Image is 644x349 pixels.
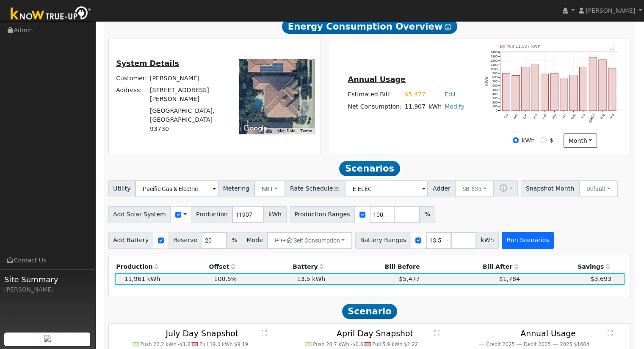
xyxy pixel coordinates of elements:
th: Offset [162,261,238,273]
text: 100 [492,105,498,109]
td: $5,477 [403,89,427,101]
text: Feb [542,113,547,120]
td: [GEOGRAPHIC_DATA], [GEOGRAPHIC_DATA] 93730 [149,105,228,135]
a: Edit [445,91,456,98]
td: 13.5 kWh [238,273,327,285]
text: Mar [552,113,558,120]
button: Keyboard shortcuts [266,128,272,134]
text: Aug [600,113,606,120]
text: 1200 [491,59,498,63]
th: Battery [238,261,327,273]
text: Oct [503,113,509,119]
text: Push 20.7 kWh -$0.62 [313,341,367,347]
text: 200 [492,101,498,104]
text: Pull 11,907 kWh [507,44,541,49]
td: [STREET_ADDRESS][PERSON_NAME] [149,85,228,105]
rect: onclick="" [599,60,607,111]
input: kWh [513,137,519,143]
span: Scenarios [339,161,400,176]
span: Metering [218,180,254,197]
text: May [571,113,577,120]
span: % [420,206,435,223]
i: Show Help [445,24,451,30]
input: Select a Utility [135,180,218,197]
text: 700 [492,79,498,83]
label: $ [550,136,553,145]
rect: onclick="" [531,64,539,111]
a: Modify [445,103,464,110]
span: Energy Consumption Overview [282,19,457,34]
text: 400 [492,92,498,96]
span: Battery Ranges [355,232,411,249]
text: 800 [492,75,498,79]
span: Add Solar System [108,206,171,223]
text: Push 22.2 kWh -$1.81 [140,341,193,347]
rect: onclick="" [551,74,558,111]
img: Google [241,123,269,134]
text: Pull 19.0 kWh $9.19 [199,341,248,347]
text: July Day Snapshot [165,328,238,338]
text: April Day Snapshot [337,328,413,338]
td: Address: [115,85,149,105]
rect: onclick="" [580,67,587,111]
span: kWh [263,206,286,223]
span: Snapshot Month [521,180,579,197]
img: Know True-Up [6,5,95,24]
text: Jan [532,113,538,120]
text: 300 [492,96,498,100]
rect: onclick="" [589,57,597,111]
span: Utility [108,180,136,197]
text: 900 [492,71,498,75]
span: Production [191,206,232,223]
span: Reserve [169,232,202,249]
text: 1100 [491,63,498,67]
span: 100.5% [214,275,237,282]
button: Default [579,180,618,197]
td: 11,961 kWh [115,273,162,285]
td: Net Consumption: [346,101,403,113]
rect: onclick="" [541,74,549,111]
span: Savings [578,263,604,270]
text: 1000 [491,67,498,71]
span: $5,477 [399,275,420,282]
span: Adder [428,180,455,197]
label: kWh [522,136,535,145]
text: Sep [610,113,616,120]
input: Select a Rate Schedule [345,180,428,197]
span: [PERSON_NAME] [586,7,635,14]
img: retrieve [44,335,51,342]
div: [PERSON_NAME] [4,285,91,294]
text: Credit 2025 [486,341,515,347]
span: Site Summary [4,274,91,285]
span: Scenario [342,304,398,319]
text: Debit 2025 [524,341,551,347]
button: Map Data [277,128,295,134]
text: Dec [522,113,528,120]
span: Rate Schedule [285,180,345,197]
th: Production [115,261,162,273]
text: kWh [485,76,489,86]
td: kWh [427,101,443,113]
text: 1300 [491,55,498,58]
button: SB-535 [455,180,494,197]
text: [DATE] [589,113,596,124]
text: 600 [492,84,498,87]
span: $3,693 [590,275,611,282]
input: $ [541,137,547,143]
td: Customer: [115,72,149,84]
text:  [608,330,613,336]
text: Pull 5.9 kWh $2.22 [373,341,418,347]
rect: onclick="" [502,74,510,111]
rect: onclick="" [512,75,520,111]
span: kWh [476,232,499,249]
rect: onclick="" [522,67,529,111]
text:  [434,330,439,336]
text: 1400 [491,50,498,54]
button: Run Scenarios [502,232,554,249]
span: Production Ranges [290,206,355,223]
text: Jun [581,113,586,120]
span: Add Battery [108,232,154,249]
u: Annual Usage [348,75,405,84]
td: Estimated Bill: [346,89,403,101]
text:  [262,330,267,336]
